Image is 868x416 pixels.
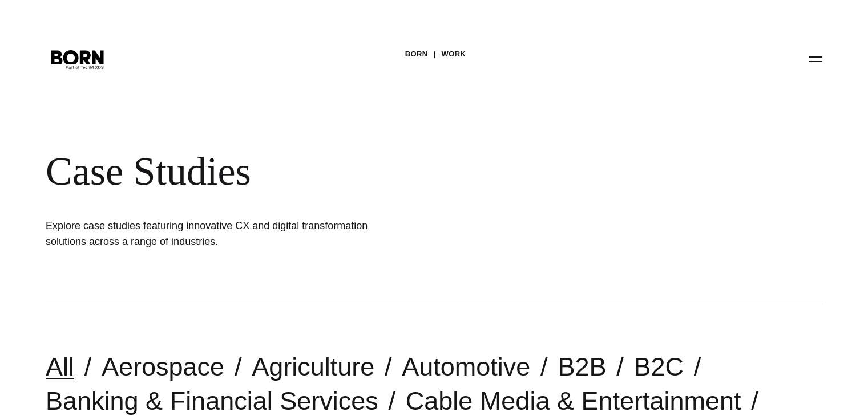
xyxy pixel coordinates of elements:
a: All [46,352,74,381]
a: Banking & Financial Services [46,386,378,415]
a: Aerospace [102,352,224,381]
a: BORN [405,46,428,63]
a: Cable Media & Entertainment [406,386,741,415]
a: Automotive [402,352,530,381]
button: Open [802,47,829,71]
a: Agriculture [252,352,374,381]
a: Work [442,46,466,63]
a: B2C [633,352,684,381]
h1: Explore case studies featuring innovative CX and digital transformation solutions across a range ... [46,218,388,250]
a: B2B [558,352,606,381]
div: Case Studies [46,148,696,195]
